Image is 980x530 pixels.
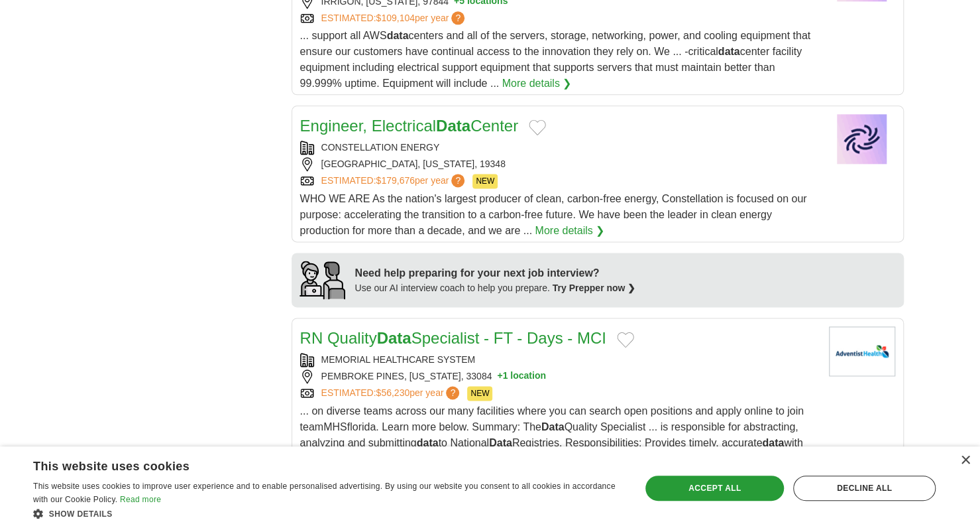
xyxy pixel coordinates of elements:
strong: Data [377,329,411,347]
span: NEW [472,174,498,188]
span: This website uses cookies to improve user experience and to enable personalised advertising. By u... [33,482,616,504]
button: +1 location [497,369,546,383]
span: Show details [49,509,113,519]
span: $56,230 [376,387,409,398]
strong: Data [489,437,512,448]
span: + [497,369,502,383]
a: More details ❯ [502,76,572,92]
span: ... support all AWS centers and all of the servers, storage, networking, power, and cooling equip... [300,30,811,89]
span: $109,104 [376,13,414,23]
button: Add to favorite jobs [617,332,634,348]
div: Need help preparing for your next job interview? [355,265,636,281]
strong: data [417,437,439,448]
span: ? [446,386,459,399]
div: CONSTELLATION ENERGY [300,141,818,155]
div: Close [960,456,970,466]
span: $179,676 [376,175,414,186]
button: Add to favorite jobs [529,119,546,135]
a: ESTIMATED:$179,676per year? [321,174,468,188]
div: [GEOGRAPHIC_DATA], [US_STATE], 19348 [300,157,818,171]
span: ? [451,174,464,187]
a: ESTIMATED:$109,104per year? [321,11,468,25]
strong: Data [541,421,565,432]
strong: Data [436,117,470,135]
strong: data [718,46,740,57]
div: Decline all [793,476,936,501]
a: ESTIMATED:$56,230per year? [321,386,463,401]
a: Engineer, ElectricalDataCenter [300,117,519,135]
span: NEW [467,386,492,401]
span: WHO WE ARE As the nation's largest producer of clean, carbon-free energy, Constellation is focuse... [300,193,807,236]
div: Use our AI interview coach to help you prepare. [355,281,636,295]
strong: data [387,30,409,41]
a: More details ❯ [535,223,604,239]
img: Adventist Health logo [829,326,895,376]
a: MEMORIAL HEALTHCARE SYSTEM [321,354,476,365]
div: Show details [33,507,623,520]
img: Company logo [829,114,895,164]
a: RN QualityDataSpecialist - FT - Days - MCI [300,329,606,347]
a: Read more, opens a new window [120,495,161,504]
div: PEMBROKE PINES, [US_STATE], 33084 [300,369,818,383]
div: This website uses cookies [33,454,590,474]
div: Accept all [645,476,784,501]
a: Try Prepper now ❯ [553,283,636,293]
span: ... on diverse teams across our many facilities where you can search open positions and apply onl... [300,405,804,464]
span: ? [451,11,464,25]
strong: data [762,437,784,448]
